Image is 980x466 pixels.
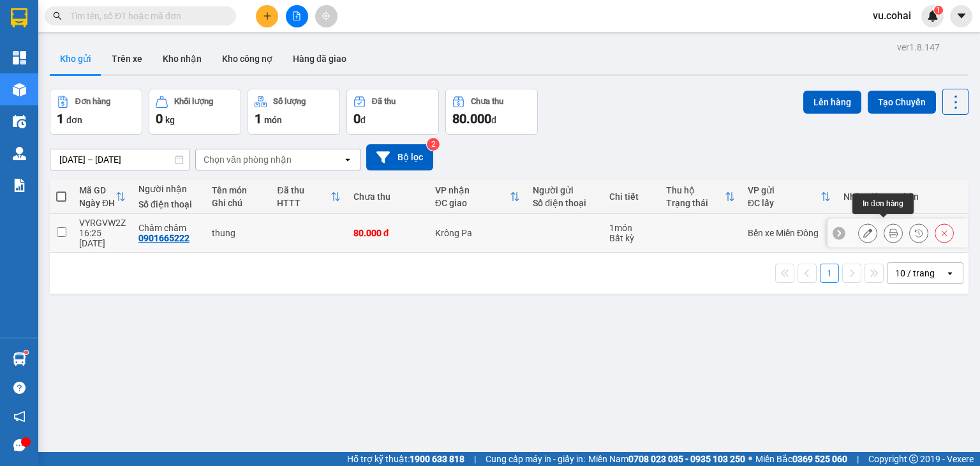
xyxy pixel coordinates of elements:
[75,97,110,106] div: Đơn hàng
[748,456,752,462] span: ⚪️
[858,223,877,243] div: Sửa đơn hàng
[343,154,353,165] svg: open
[895,267,935,280] div: 10 / trang
[427,138,440,151] sup: 2
[372,97,396,106] div: Đã thu
[666,185,725,195] div: Thu hộ
[174,97,213,106] div: Khối lượng
[792,454,847,464] strong: 0369 525 060
[212,198,264,208] div: Ghi chú
[13,352,26,366] img: warehouse-icon
[820,264,839,283] button: 1
[6,40,73,59] h2: VYRGVW2Z
[248,89,340,135] button: Số lượng1món
[212,43,283,74] button: Kho công nợ
[79,185,115,195] div: Mã GD
[346,89,439,135] button: Đã thu0đ
[491,115,496,125] span: đ
[435,228,520,238] div: Krông Pa
[263,11,272,20] span: plus
[748,185,820,195] div: VP gửi
[748,228,831,238] div: Bến xe Miền Đông
[79,228,126,248] div: 16:25 [DATE]
[256,5,278,27] button: plus
[660,180,741,214] th: Toggle SortBy
[273,97,306,106] div: Số lượng
[755,452,847,466] span: Miền Bắc
[114,70,223,85] span: Bến xe Miền Đông
[50,89,142,135] button: Đơn hàng1đơn
[79,218,126,228] div: VYRGVW2Z
[138,223,199,233] div: Châm châm
[114,49,138,64] span: Gửi:
[13,179,26,192] img: solution-icon
[149,89,241,135] button: Khối lượng0kg
[24,350,28,354] sup: 1
[803,91,861,114] button: Lên hàng
[13,147,26,160] img: warehouse-icon
[283,43,357,74] button: Hàng đã giao
[852,193,914,214] div: In đơn hàng
[927,10,939,22] img: icon-new-feature
[857,452,859,466] span: |
[347,452,464,466] span: Hỗ trợ kỹ thuật:
[353,192,422,202] div: Chưa thu
[452,111,491,126] span: 80.000
[13,439,26,451] span: message
[50,149,189,170] input: Select a date range.
[33,9,85,28] b: Cô Hai
[897,40,940,54] div: ver 1.8.147
[73,180,132,214] th: Toggle SortBy
[435,185,510,195] div: VP nhận
[410,454,464,464] strong: 1900 633 818
[588,452,745,466] span: Miền Nam
[533,185,596,195] div: Người gửi
[277,198,330,208] div: HTTT
[863,8,921,24] span: vu.cohai
[277,185,330,195] div: Đã thu
[13,410,26,423] span: notification
[212,228,264,238] div: thung
[114,88,164,110] span: thung
[934,6,943,15] sup: 1
[666,198,725,208] div: Trạng thái
[138,199,199,209] div: Số điện thoại
[156,111,163,126] span: 0
[909,455,918,463] span: copyright
[322,11,330,20] span: aim
[474,452,476,466] span: |
[212,185,264,195] div: Tên món
[471,97,503,106] div: Chưa thu
[533,198,596,208] div: Số điện thoại
[11,8,27,27] img: logo-vxr
[956,10,967,22] span: caret-down
[843,192,884,202] div: Nhân viên
[13,51,26,64] img: dashboard-icon
[945,268,955,278] svg: open
[255,111,262,126] span: 1
[57,111,64,126] span: 1
[486,452,585,466] span: Cung cấp máy in - giấy in:
[366,144,433,170] button: Bộ lọc
[264,115,282,125] span: món
[435,198,510,208] div: ĐC giao
[13,115,26,128] img: warehouse-icon
[741,180,837,214] th: Toggle SortBy
[868,91,936,114] button: Tạo Chuyến
[138,184,199,194] div: Người nhận
[353,111,360,126] span: 0
[609,233,654,243] div: Bất kỳ
[748,198,820,208] div: ĐC lấy
[165,115,175,125] span: kg
[315,5,338,27] button: aim
[66,115,82,125] span: đơn
[292,11,301,20] span: file-add
[286,5,308,27] button: file-add
[609,192,654,202] div: Chi tiết
[353,228,422,238] div: 80.000 đ
[204,153,292,166] div: Chọn văn phòng nhận
[70,9,221,23] input: Tìm tên, số ĐT hoặc mã đơn
[13,382,26,394] span: question-circle
[13,83,26,96] img: warehouse-icon
[271,180,346,214] th: Toggle SortBy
